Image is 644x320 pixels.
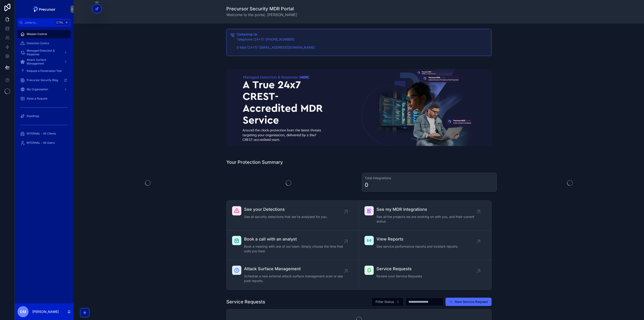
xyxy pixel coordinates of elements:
[17,48,71,57] a: Managed Detection & Response
[20,309,26,314] span: DM
[244,274,346,283] span: Schedule a new external attack surface management scan or see past reports.
[17,94,71,103] a: Raise a Request
[237,37,488,42] p: Telephone (24x7): [PHONE_NUMBER]
[376,299,394,304] span: Filter Status
[27,114,39,118] span: Roadmap
[32,309,59,314] p: [PERSON_NAME]
[17,112,71,120] a: Roadmap
[244,206,327,213] span: See your Detections
[227,260,359,290] a: Attack Surface ManagementSchedule a new external attack surface management scan or see past reports.
[244,266,346,272] span: Attack Surface Management
[376,236,458,242] span: View Reports
[365,181,368,189] div: 0
[27,58,60,65] span: Attack Surface Management
[27,41,49,45] span: Detection Centre
[359,230,491,260] a: View ReportsSee service performance reports and incident reports.
[17,85,71,94] a: My Organisation
[244,214,327,219] span: See all security detections that we've analysed for you.
[17,58,71,66] a: Attack Surface Management
[227,230,359,260] a: Book a call with an analystBook a meeting with one of our team. Simply choose the time that suits...
[226,69,492,146] img: 17888-2024-08-22-14_25_07-Picture1.png
[15,27,74,153] div: scrollable content
[65,21,69,24] span: K
[359,201,491,230] a: See my MDR IntegrationsSee all the projects we are working on with you, and their current status
[227,201,359,230] a: See your DetectionsSee all security detections that we've analysed for you.
[365,176,494,180] h3: Total Integrations
[25,21,54,24] span: Jump to...
[17,139,71,147] a: INTERNAL - All Users
[244,236,346,242] span: Book a call with an analyst
[376,266,422,272] span: Service Requests
[226,6,297,12] h1: Precursor Security MDR Portal
[376,274,422,279] span: Review your Service Requests
[17,76,71,84] a: Precursor Security Blog
[237,33,488,36] h5: Contacting Us
[27,97,47,100] span: Raise a Request
[376,214,478,224] span: See all the projects we are working on with you, and their current status
[17,129,71,138] a: INTERNAL - All Clients
[27,49,60,56] span: Managed Detection & Response
[446,298,492,306] button: New Service Request
[56,20,64,25] span: Ctrl
[27,69,62,73] span: Request a Penetration Test
[237,45,488,50] p: E-Mail (24x7): [EMAIL_ADDRESS][DOMAIN_NAME]
[17,67,71,75] a: Request a Penetration Test
[32,6,57,13] img: App logo
[359,260,491,290] a: Service RequestsReview your Service Requests
[244,244,346,253] span: Book a meeting with one of our team. Simply choose the time that suits you best.
[226,12,297,18] span: Welcome to the portal, [PERSON_NAME]
[27,132,56,135] span: INTERNAL - All Clients
[27,141,55,145] span: INTERNAL - All Users
[17,18,71,27] button: Jump to...CtrlK
[27,32,47,36] span: Mission Control
[226,299,265,305] h1: Service Requests
[27,88,48,91] span: My Organisation
[372,297,404,306] button: Select Button
[376,206,478,213] span: See my MDR Integrations
[237,37,488,50] div: Telephone (24x7): 01912491612 E-Mail (24x7): soc@precursorsecurity.com
[17,39,71,47] a: Detection Centre
[376,244,458,249] span: See service performance reports and incident reports.
[226,159,283,165] h1: Your Protection Summary
[17,30,71,38] a: Mission Control
[27,78,58,82] span: Precursor Security Blog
